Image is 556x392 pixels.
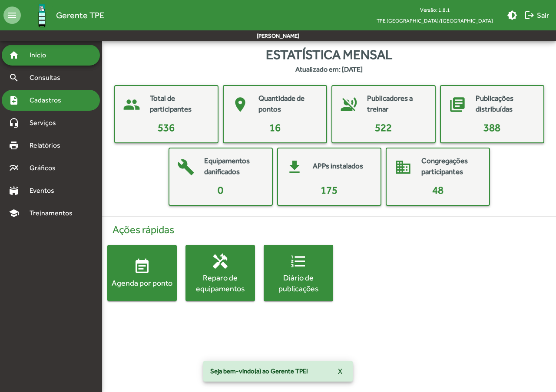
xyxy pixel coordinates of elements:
a: Gerente TPE [21,1,104,30]
mat-icon: brightness_medium [507,10,517,20]
mat-icon: get_app [281,154,308,180]
button: Sair [521,7,553,23]
span: Cadastros [24,95,73,105]
span: X [338,363,342,379]
span: Eventos [24,185,66,196]
mat-icon: domain [390,154,416,180]
mat-card-title: APPs instalados [313,161,363,172]
span: Sair [524,7,549,23]
mat-icon: handyman [212,252,229,270]
div: Agenda por ponto [107,277,177,288]
span: 522 [375,122,392,133]
span: 388 [483,122,500,133]
span: Estatística mensal [266,45,392,64]
mat-icon: headset_mic [9,118,19,128]
mat-icon: logout [524,10,535,20]
mat-icon: event_note [133,258,151,275]
div: Versão: 1.8.1 [370,4,500,15]
span: Gerente TPE [56,8,104,22]
mat-icon: multiline_chart [9,163,19,173]
strong: Atualizado em: [DATE] [295,64,363,75]
mat-icon: search [9,72,19,83]
span: Relatórios [24,140,72,151]
div: Reparo de equipamentos [185,272,255,293]
mat-icon: stadium [9,185,19,196]
mat-icon: school [9,208,19,218]
mat-card-title: Publicações distribuídas [476,93,535,115]
span: 175 [321,184,338,196]
mat-icon: build [173,154,199,180]
button: Diário de publicações [264,245,333,301]
span: Treinamentos [24,208,83,218]
mat-card-title: Publicadores a treinar [367,93,426,115]
div: Diário de publicações [264,272,333,293]
mat-icon: library_books [444,92,470,118]
mat-icon: note_add [9,95,19,105]
mat-icon: voice_over_off [336,92,362,118]
span: TPE [GEOGRAPHIC_DATA]/[GEOGRAPHIC_DATA] [370,15,500,26]
h4: Ações rápidas [107,224,551,236]
mat-card-title: Congregações participantes [421,155,480,178]
span: Gráficos [24,163,67,173]
span: 0 [218,184,223,196]
mat-card-title: Quantidade de pontos [258,93,318,115]
mat-card-title: Equipamentos danificados [204,155,263,178]
mat-icon: menu [3,7,21,24]
span: 48 [432,184,443,196]
mat-icon: place [227,92,253,118]
mat-icon: print [9,140,19,151]
mat-icon: people [119,92,145,118]
mat-icon: home [9,50,19,60]
span: 536 [158,122,175,133]
span: 16 [269,122,281,133]
span: Serviços [24,118,68,128]
button: Reparo de equipamentos [185,245,255,301]
mat-card-title: Total de participantes [150,93,209,115]
span: Início [24,50,59,60]
img: Logo [28,1,56,30]
button: Agenda por ponto [107,245,177,301]
span: Consultas [24,72,72,83]
span: Seja bem-vindo(a) ao Gerente TPE! [210,367,308,376]
mat-icon: format_list_numbered [290,252,307,270]
button: X [331,363,349,379]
